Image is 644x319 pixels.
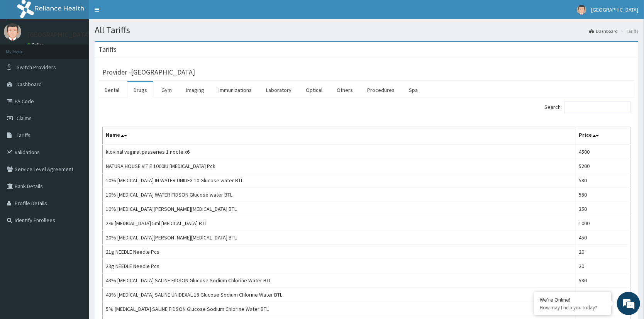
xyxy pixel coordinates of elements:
[576,273,630,288] td: 580
[27,31,91,38] p: [GEOGRAPHIC_DATA]
[576,245,630,259] td: 20
[260,82,298,98] a: Laboratory
[155,82,178,98] a: Gym
[4,23,21,41] img: User Image
[17,81,42,88] span: Dashboard
[103,245,576,259] td: 21g NEEDLE Needle Pcs
[103,127,576,145] th: Name
[127,82,153,98] a: Drugs
[103,273,576,288] td: 43% [MEDICAL_DATA] SALINE FIDSON Glucose Sodium Chlorine Water BTL
[103,302,576,316] td: 5% [MEDICAL_DATA] SALINE FIDSON Glucose Sodium Chlorine Water BTL
[103,216,576,231] td: 2% [MEDICAL_DATA] 5ml [MEDICAL_DATA] BTL
[103,173,576,188] td: 10% [MEDICAL_DATA] IN WATER UNIDEX 10 Glucose water BTL
[576,216,630,231] td: 1000
[180,82,210,98] a: Imaging
[17,115,32,122] span: Claims
[576,188,630,202] td: 580
[564,102,630,113] input: Search:
[98,82,125,98] a: Dental
[95,25,638,35] h1: All Tariffs
[103,144,576,159] td: klovinal vaginal passeries 1 nocte x6
[576,144,630,159] td: 4500
[300,82,329,98] a: Optical
[330,82,359,98] a: Others
[103,288,576,302] td: 43% [MEDICAL_DATA] SALINE UNIDEXAL 18 Glucose Sodium Chlorine Water BTL
[17,64,56,71] span: Switch Providers
[619,28,638,34] li: Tariffs
[576,173,630,188] td: 580
[102,69,195,76] h3: Provider - [GEOGRAPHIC_DATA]
[103,259,576,273] td: 23g NEEDLE Needle Pcs
[576,288,630,302] td: 580
[540,304,605,311] p: How may I help you today?
[103,202,576,216] td: 10% [MEDICAL_DATA][PERSON_NAME][MEDICAL_DATA] BTL
[361,82,401,98] a: Procedures
[103,159,576,173] td: NATURA HOUSE VIT E 1000IU [MEDICAL_DATA] Pck
[576,231,630,245] td: 450
[212,82,258,98] a: Immunizations
[544,102,630,113] label: Search:
[576,202,630,216] td: 350
[103,188,576,202] td: 10% [MEDICAL_DATA] WATER FIDSON Glucose water BTL
[576,127,630,145] th: Price
[589,28,618,34] a: Dashboard
[17,132,31,139] span: Tariffs
[98,46,117,53] h3: Tariffs
[103,231,576,245] td: 20% [MEDICAL_DATA][PERSON_NAME][MEDICAL_DATA] BTL
[403,82,424,98] a: Spa
[591,6,638,13] span: [GEOGRAPHIC_DATA]
[27,42,46,48] a: Online
[540,296,605,303] div: We're Online!
[576,259,630,273] td: 20
[577,5,586,15] img: User Image
[576,159,630,173] td: 5200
